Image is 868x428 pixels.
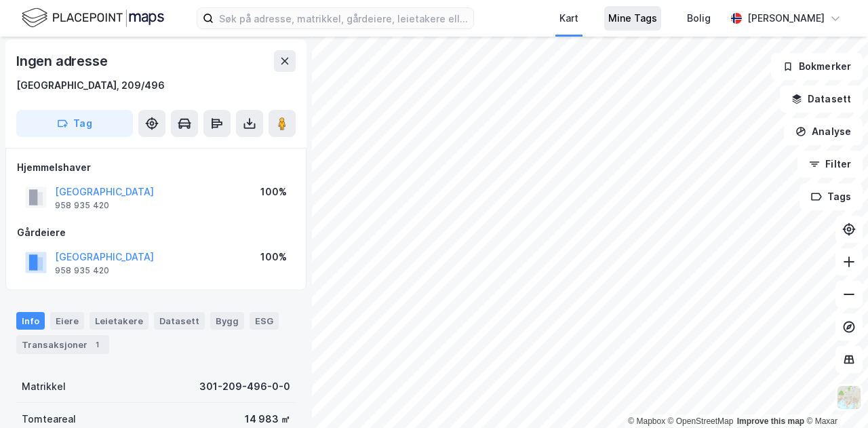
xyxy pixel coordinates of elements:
div: 100% [260,184,287,200]
button: Filter [797,151,863,178]
input: Søk på adresse, matrikkel, gårdeiere, leietakere eller personer [214,8,473,28]
div: ESG [250,312,279,330]
div: Bolig [687,10,711,26]
div: 958 935 420 [55,265,109,276]
div: 1 [90,338,104,351]
div: [GEOGRAPHIC_DATA], 209/496 [16,77,165,94]
a: Improve this map [737,416,804,426]
button: Bokmerker [771,53,863,80]
div: Matrikkel [22,378,66,395]
div: Bygg [210,312,244,330]
div: 958 935 420 [55,200,109,211]
div: Gårdeiere [17,225,295,241]
div: Hjemmelshaver [17,159,295,176]
div: Transaksjoner [16,335,109,354]
div: Kart [559,10,578,26]
button: Tag [16,110,133,137]
div: Datasett [154,312,205,330]
button: Analyse [784,118,863,145]
div: Leietakere [90,312,149,330]
a: Mapbox [628,416,665,426]
a: OpenStreetMap [668,416,734,426]
div: [PERSON_NAME] [747,10,825,26]
button: Datasett [780,85,863,113]
div: Info [16,312,45,330]
img: logo.f888ab2527a4732fd821a326f86c7f29.svg [22,6,164,30]
div: 301-209-496-0-0 [199,378,290,395]
div: Ingen adresse [16,50,110,72]
button: Tags [800,183,863,210]
div: Eiere [50,312,84,330]
iframe: Chat Widget [800,363,868,428]
div: 100% [260,249,287,265]
div: Tomteareal [22,411,76,427]
div: Mine Tags [608,10,657,26]
div: 14 983 ㎡ [245,411,290,427]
